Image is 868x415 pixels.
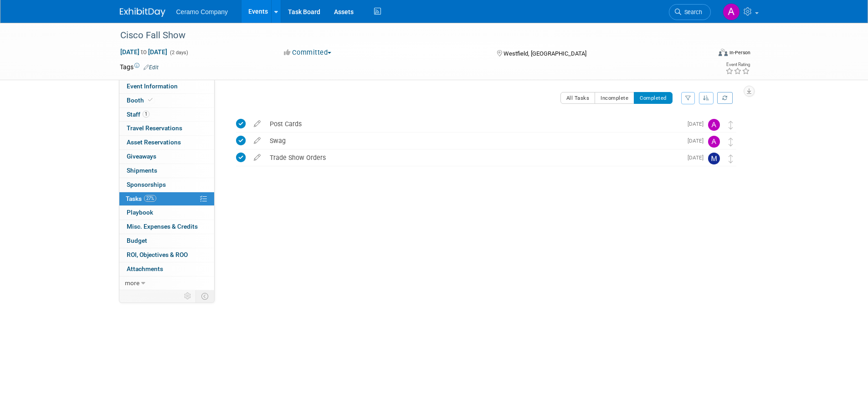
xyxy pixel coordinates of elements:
span: to [139,48,148,56]
span: Misc. Expenses & Credits [127,223,198,230]
span: Giveaways [127,153,156,160]
a: Budget [119,234,214,248]
div: Post Cards [265,116,682,132]
span: 1 [143,111,149,118]
span: 27% [144,195,156,202]
button: Committed [281,48,335,57]
a: Misc. Expenses & Credits [119,220,214,234]
img: ExhibitDay [120,8,165,17]
span: Booth [127,97,154,104]
span: ROI, Objectives & ROO [127,251,188,258]
a: Staff1 [119,108,214,122]
i: Move task [729,121,733,129]
td: Tags [120,62,159,72]
a: edit [249,137,265,145]
button: All Tasks [560,92,596,104]
td: Toggle Event Tabs [195,290,214,302]
span: more [125,279,139,287]
span: [DATE] [688,138,708,144]
button: Completed [634,92,673,104]
span: [DATE] [DATE] [120,48,168,56]
span: Budget [127,237,147,244]
a: more [119,277,214,290]
div: Trade Show Orders [265,150,682,165]
div: Cisco Fall Show [117,27,697,44]
a: Sponsorships [119,178,214,192]
a: Playbook [119,206,214,220]
img: Ayesha Begum [723,3,740,20]
a: Attachments [119,262,214,276]
span: Tasks [126,195,156,202]
span: Search [681,9,702,15]
span: Playbook [127,209,153,216]
a: edit [249,154,265,162]
img: Mark Ries [708,153,720,164]
span: Shipments [127,167,157,174]
span: Asset Reservations [127,138,181,146]
span: Attachments [127,265,163,272]
a: Edit [144,64,159,71]
a: Refresh [717,92,733,104]
a: Search [669,4,711,20]
img: Ayesha Begum [708,119,720,131]
a: Event Information [119,80,214,93]
a: edit [249,120,265,128]
a: Travel Reservations [119,122,214,135]
span: [DATE] [688,154,708,161]
div: In-Person [729,49,750,56]
i: Move task [729,138,733,146]
a: Booth [119,94,214,108]
span: Event Information [127,82,178,90]
a: Giveaways [119,150,214,164]
div: Swag [265,133,682,149]
div: Event Format [657,47,751,61]
a: Shipments [119,164,214,178]
td: Personalize Event Tab Strip [180,290,196,302]
span: Staff [127,111,149,118]
span: (2 days) [169,50,188,56]
div: Event Rating [725,62,750,67]
a: Asset Reservations [119,136,214,149]
button: Incomplete [595,92,634,104]
span: Sponsorships [127,181,166,188]
a: Tasks27% [119,192,214,206]
a: ROI, Objectives & ROO [119,248,214,262]
img: Format-Inperson.png [719,49,728,56]
i: Booth reservation complete [148,97,153,102]
span: Westfield, [GEOGRAPHIC_DATA] [503,50,586,57]
span: [DATE] [688,121,708,127]
span: Travel Reservations [127,124,182,132]
i: Move task [729,154,733,163]
img: Ayesha Begum [708,136,720,148]
span: Ceramo Company [176,8,228,15]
